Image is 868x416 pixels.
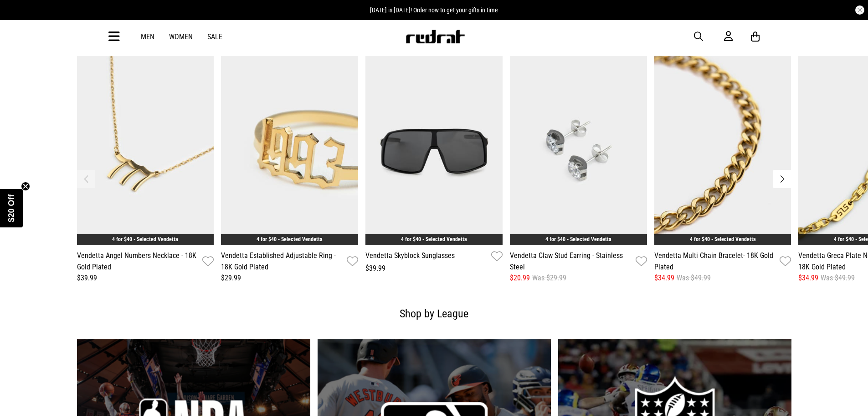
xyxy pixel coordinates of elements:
button: Open LiveChat chat widget [7,4,35,31]
button: Close teaser [21,182,30,191]
img: Redrat logo [405,30,465,43]
a: Vendetta Claw Stud Earring - Stainless Steel [510,250,632,273]
button: Previous slide [77,170,95,188]
div: 5 / 11 [654,56,791,284]
img: Vendetta Angel Numbers Necklace - 18k Gold Plated in Gold [77,56,214,245]
a: Men [141,32,154,41]
a: 4 for $40 - Selected Vendetta [112,236,178,242]
div: 3 / 11 [365,56,503,274]
a: Sale [207,32,222,41]
h2: Shop by League [84,305,784,323]
a: 4 for $40 - Selected Vendetta [690,236,756,242]
a: Vendetta Established Adjustable Ring - 18K Gold Plated [221,250,343,273]
img: Vendetta Skyblock Sunglasses in Black [365,56,503,245]
img: Vendetta Established Adjustable Ring - 18k Gold Plated in Gold [221,56,358,245]
span: $20.99 [510,273,530,284]
div: 1 / 11 [77,56,214,284]
a: Vendetta Multi Chain Bracelet- 18K Gold Plated [654,250,776,273]
a: 4 for $40 - Selected Vendetta [545,236,611,242]
span: $34.99 [654,273,674,284]
a: Vendetta Skyblock Sunglasses [365,250,455,263]
span: $34.99 [798,273,818,284]
a: Women [169,32,193,41]
img: Vendetta Multi Chain Bracelet- 18k Gold Plated in Gold [654,56,791,245]
span: Was $49.99 [821,273,855,284]
button: Next slide [773,170,791,188]
span: [DATE] is [DATE]! Order now to get your gifts in time [370,6,498,14]
a: Vendetta Angel Numbers Necklace - 18K Gold Plated [77,250,199,273]
a: 4 for $40 - Selected Vendetta [401,236,467,242]
span: Was $29.99 [532,273,566,284]
div: $39.99 [77,273,214,284]
div: $29.99 [221,273,358,284]
div: 4 / 11 [510,56,647,284]
img: Vendetta Claw Stud Earring - Stainless Steel in Silver [510,56,647,245]
div: $39.99 [365,263,503,274]
span: $20 Off [7,194,16,222]
span: Was $49.99 [677,273,711,284]
a: 4 for $40 - Selected Vendetta [257,236,323,242]
div: 2 / 11 [221,56,358,284]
